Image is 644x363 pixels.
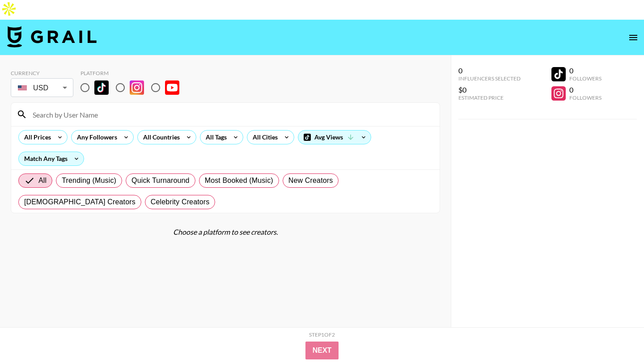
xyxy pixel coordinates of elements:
span: All [38,175,47,186]
img: TikTok [94,80,109,95]
img: YouTube [165,80,179,95]
div: 0 [569,66,602,75]
div: Estimated Price [458,94,521,101]
div: Match Any Tags [19,152,84,165]
button: open drawer [624,29,642,46]
input: Search by User Name [27,107,434,122]
span: [DEMOGRAPHIC_DATA] Creators [24,197,136,207]
span: New Creators [288,175,333,186]
div: All Countries [138,131,182,144]
img: Instagram [130,80,144,95]
span: Most Booked (Music) [205,175,273,186]
iframe: Drift Widget Chat Controller [599,318,633,352]
div: All Tags [200,131,229,144]
span: Quick Turnaround [131,175,190,186]
span: Trending (Music) [62,175,116,186]
div: Platform [80,70,186,76]
div: Step 1 of 2 [309,331,335,338]
div: Any Followers [72,131,119,144]
div: All Prices [19,131,53,144]
div: All Cities [247,131,280,144]
div: Choose a platform to see creators. [11,228,440,236]
span: Celebrity Creators [151,197,210,207]
div: Avg Views [298,131,371,144]
div: USD [13,80,72,96]
button: Next [305,342,339,359]
div: Followers [569,75,602,82]
div: Followers [569,94,602,101]
img: Grail Talent [7,26,97,47]
div: 0 [569,85,602,94]
div: 0 [458,66,521,75]
div: Currency [11,70,73,76]
div: Influencers Selected [458,75,521,82]
div: $0 [458,85,521,94]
